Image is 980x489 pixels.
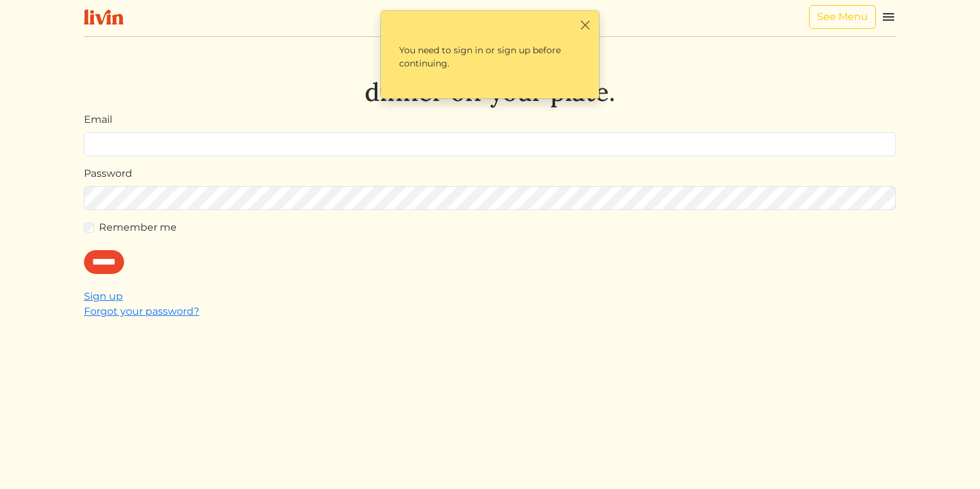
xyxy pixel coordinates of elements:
label: Remember me [99,220,177,235]
a: See Menu [809,5,876,29]
a: Sign up [84,290,123,302]
button: Close [578,18,592,31]
p: You need to sign in or sign up before continuing. [388,33,592,81]
img: livin-logo-a0d97d1a881af30f6274990eb6222085a2533c92bbd1e4f22c21b4f0d0e3210c.svg [84,9,123,25]
label: Email [84,112,112,127]
label: Password [84,166,132,181]
a: Forgot your password? [84,305,199,317]
h1: Let's take dinner off your plate. [84,47,896,107]
img: menu_hamburger-cb6d353cf0ecd9f46ceae1c99ecbeb4a00e71ca567a856bd81f57e9d8c17bb26.svg [881,9,896,24]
